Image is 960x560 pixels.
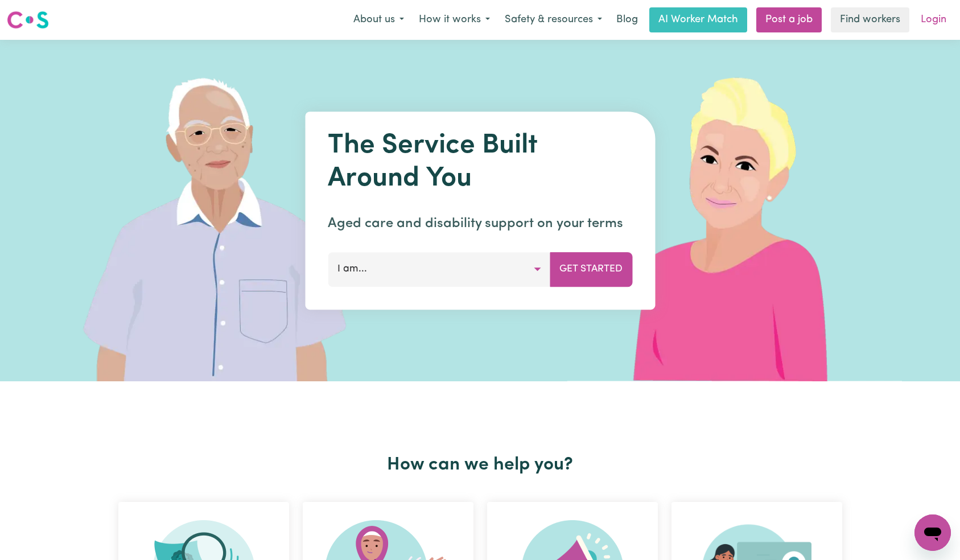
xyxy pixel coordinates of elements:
p: Aged care and disability support on your terms [328,213,632,234]
a: Post a job [756,7,822,32]
button: About us [346,8,411,32]
a: Blog [609,7,645,32]
button: Safety & resources [497,8,609,32]
a: Careseekers logo [7,7,49,33]
h1: The Service Built Around You [328,130,632,195]
a: Login [914,7,953,32]
h2: How can we help you? [112,454,849,476]
button: Get Started [550,252,632,286]
img: Careseekers logo [7,10,49,30]
button: I am... [328,252,550,286]
a: AI Worker Match [649,7,747,32]
iframe: Button to launch messaging window [914,514,951,551]
a: Find workers [831,7,909,32]
button: How it works [411,8,497,32]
